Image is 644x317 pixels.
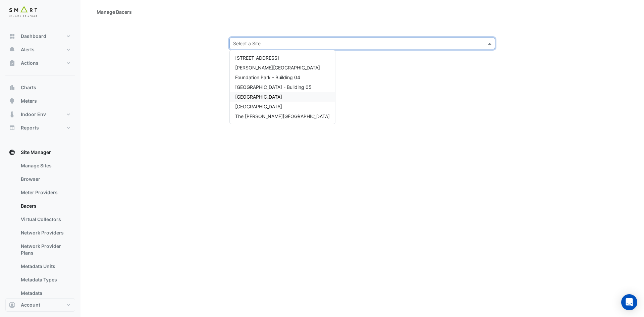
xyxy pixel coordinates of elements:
app-icon: Charts [9,84,15,91]
app-icon: Reports [9,124,15,131]
span: Site Manager [21,149,51,156]
button: Charts [5,81,75,94]
a: Virtual Collectors [15,213,75,226]
button: Alerts [5,43,75,56]
span: Indoor Env [21,111,46,118]
span: [PERSON_NAME][GEOGRAPHIC_DATA] [235,65,320,70]
span: [STREET_ADDRESS] [235,55,279,61]
app-icon: Meters [9,98,15,104]
span: [GEOGRAPHIC_DATA] [235,94,282,100]
div: Options List [230,50,335,124]
span: Meters [21,98,37,104]
app-icon: Dashboard [9,33,15,40]
a: Metadata Types [15,273,75,286]
span: The [PERSON_NAME][GEOGRAPHIC_DATA] [235,113,330,119]
a: Bacers [15,199,75,213]
div: Open Intercom Messenger [621,294,637,310]
span: Account [21,302,40,308]
a: Manage Sites [15,159,75,172]
button: Meters [5,94,75,108]
span: Reports [21,124,39,131]
button: Account [5,298,75,312]
button: Site Manager [5,146,75,159]
span: Charts [21,84,36,91]
span: [GEOGRAPHIC_DATA] - Building 05 [235,84,312,90]
span: Dashboard [21,33,46,40]
span: Alerts [21,46,35,53]
button: Actions [5,56,75,70]
a: Metadata [15,286,75,300]
a: Meter Providers [15,186,75,199]
a: Browser [15,172,75,186]
a: Metadata Units [15,260,75,273]
app-icon: Indoor Env [9,111,15,118]
button: Reports [5,121,75,135]
span: Foundation Park - Building 04 [235,74,300,80]
app-icon: Alerts [9,46,15,53]
app-icon: Site Manager [9,149,15,156]
span: [GEOGRAPHIC_DATA] [235,104,282,109]
button: Indoor Env [5,108,75,121]
a: Network Providers [15,226,75,240]
span: Actions [21,60,39,66]
div: Manage Bacers [97,8,132,15]
a: Network Provider Plans [15,240,75,260]
img: Company Logo [8,5,38,19]
button: Dashboard [5,30,75,43]
app-icon: Actions [9,60,15,66]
